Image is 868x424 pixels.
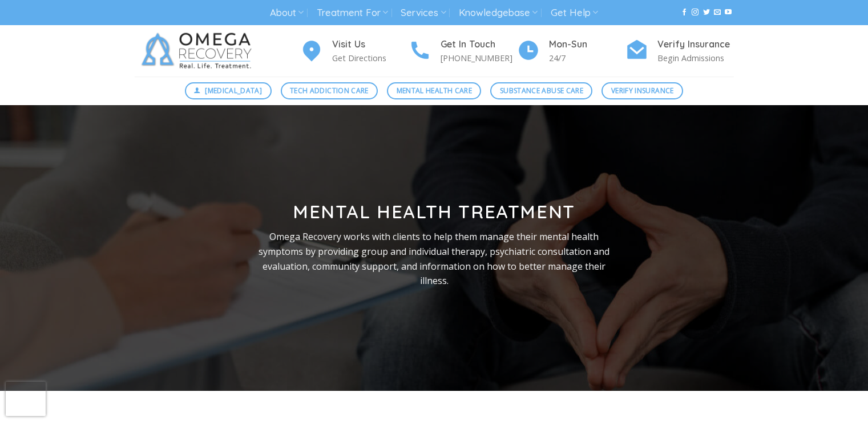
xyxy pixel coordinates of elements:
[397,85,472,96] span: Mental Health Care
[625,37,734,65] a: Verify Insurance Begin Admissions
[401,2,446,23] a: Services
[300,37,409,65] a: Visit Us Get Directions
[281,82,378,99] a: Tech Addiction Care
[249,230,619,288] p: Omega Recovery works with clients to help them manage their mental health symptoms by providing g...
[714,9,721,17] a: Send us an email
[135,25,263,77] img: Omega Recovery
[6,382,46,416] iframe: reCAPTCHA
[601,82,683,99] a: Verify Insurance
[317,2,388,23] a: Treatment For
[459,2,538,23] a: Knowledgebase
[657,51,734,65] p: Begin Admissions
[681,9,688,17] a: Follow on Facebook
[205,85,262,96] span: [MEDICAL_DATA]
[725,9,732,17] a: Follow on YouTube
[703,9,710,17] a: Follow on Twitter
[549,51,625,65] p: 24/7
[293,200,575,223] strong: Mental Health Treatment
[332,37,409,52] h4: Visit Us
[692,9,699,17] a: Follow on Instagram
[551,2,598,23] a: Get Help
[332,51,409,65] p: Get Directions
[290,85,369,96] span: Tech Addiction Care
[441,37,517,52] h4: Get In Touch
[490,82,592,99] a: Substance Abuse Care
[500,85,583,96] span: Substance Abuse Care
[657,37,734,52] h4: Verify Insurance
[270,2,304,23] a: About
[387,82,481,99] a: Mental Health Care
[441,51,517,65] p: [PHONE_NUMBER]
[611,85,674,96] span: Verify Insurance
[185,82,272,99] a: [MEDICAL_DATA]
[409,37,517,65] a: Get In Touch [PHONE_NUMBER]
[549,37,625,52] h4: Mon-Sun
